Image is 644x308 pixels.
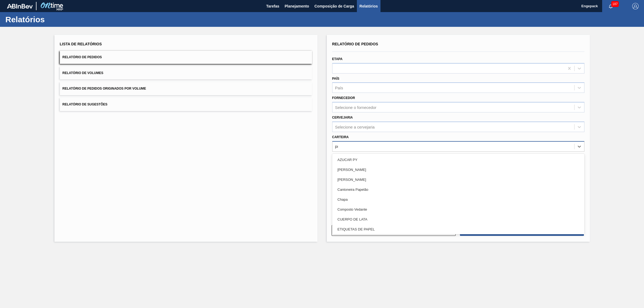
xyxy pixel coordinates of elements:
[332,77,339,80] label: País
[63,55,102,59] span: Relatório de Pedidos
[63,71,103,75] span: Relatório de Volumes
[335,86,343,90] div: País
[332,155,584,165] div: AZUCAR PY
[7,4,33,9] img: TNhmsLtSVTkK8tSr43FrP2fwEKptu5GPRR3wAAAABJRU5ErkJggg==
[266,3,279,9] span: Tarefas
[332,96,355,100] label: Fornecedor
[63,87,146,90] span: Relatório de Pedidos Originados por Volume
[314,3,354,9] span: Composição de Carga
[332,42,378,46] span: Relatório de Pedidos
[60,42,102,46] span: Lista de Relatórios
[60,98,312,111] button: Relatório de Sugestões
[285,3,309,9] span: Planejamento
[60,67,312,80] button: Relatório de Volumes
[611,1,619,7] span: 187
[332,195,584,204] div: Chapa
[602,2,619,10] button: Notificações
[360,3,378,9] span: Relatórios
[332,185,584,195] div: Cantoneira Papelão
[332,165,584,175] div: [PERSON_NAME]
[332,225,456,236] button: Limpar
[332,116,353,119] label: Cervejaria
[332,135,349,139] label: Carteira
[332,175,584,185] div: [PERSON_NAME]
[60,51,312,64] button: Relatório de Pedidos
[332,224,584,234] div: ETIQUETAS DE PAPEL
[60,82,312,95] button: Relatório de Pedidos Originados por Volume
[332,214,584,224] div: CUERPO DE LATA
[332,57,343,61] label: Etapa
[335,124,375,129] div: Selecione a cervejaria
[335,105,376,110] div: Selecione o fornecedor
[332,204,584,214] div: Composto Vedante
[63,102,108,106] span: Relatório de Sugestões
[5,16,101,23] h1: Relatórios
[632,3,639,9] img: Logout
